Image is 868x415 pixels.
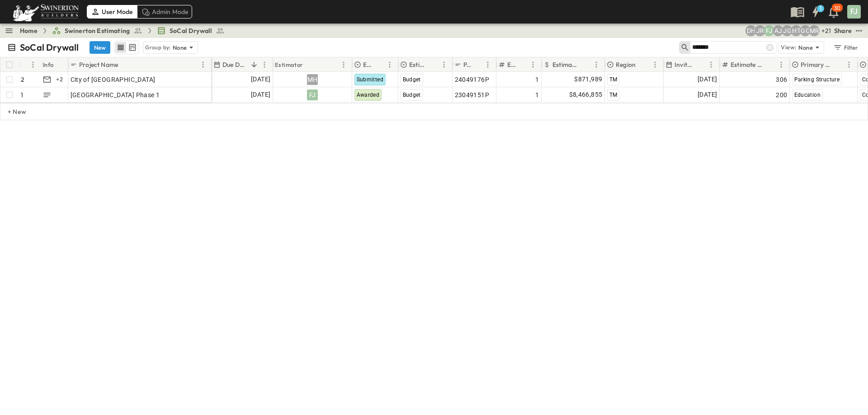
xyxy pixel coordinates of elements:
button: Menu [198,59,208,70]
span: Swinerton Estimating [65,26,130,35]
p: Project Name [79,60,118,69]
button: Sort [834,60,844,70]
button: Sort [637,60,647,70]
button: Menu [844,59,854,70]
button: Menu [338,59,349,70]
button: Menu [650,59,660,70]
button: Sort [581,60,591,70]
p: Region [616,60,636,69]
button: row view [115,42,126,53]
button: test [854,25,864,36]
span: SoCal Drywall [170,26,212,35]
p: None [173,43,187,52]
button: Sort [429,60,439,70]
button: kanban view [127,42,138,53]
button: Sort [22,60,32,70]
span: 1 [535,90,539,99]
span: Budget [403,76,421,83]
div: Meghana Raj (meghana.raj@swinerton.com) [809,25,820,36]
button: Menu [384,59,395,70]
p: + New [8,107,13,116]
div: Gerrad Gerber (gerrad.gerber@swinerton.com) [800,25,811,36]
span: 23049151P [455,90,490,99]
span: $871,989 [574,74,602,85]
p: Estimate Number [731,60,764,69]
div: Admin Mode [137,5,193,19]
span: 1 [535,75,539,84]
p: None [798,43,813,52]
span: [DATE] [698,90,717,100]
a: SoCal Drywall [157,26,225,35]
button: Menu [482,59,493,70]
div: + 2 [54,74,65,85]
span: Submitted [357,76,384,83]
p: Due Date [222,60,247,69]
span: [GEOGRAPHIC_DATA] Phase 1 [71,90,160,99]
button: Sort [518,60,528,70]
p: View: [781,42,797,52]
p: 2 [21,75,24,84]
p: Estimate Amount [552,60,579,69]
button: Menu [706,59,717,70]
div: Francisco J. Sanchez (frsanchez@swinerton.com) [764,25,774,36]
a: Swinerton Estimating [52,26,142,35]
p: 30 [834,5,840,12]
div: Info [43,52,54,77]
span: TM [609,76,618,83]
div: Estimator [275,52,303,77]
div: Info [41,57,68,72]
button: Sort [374,60,384,70]
button: Menu [28,59,38,70]
button: Menu [776,59,787,70]
button: Menu [591,59,602,70]
p: + 21 [821,26,830,35]
span: 200 [776,90,787,99]
button: Sort [305,60,315,70]
button: Filter [830,41,861,54]
div: FJ [307,90,318,100]
button: Sort [120,60,130,70]
button: Sort [696,60,706,70]
div: Estimator [273,57,352,72]
div: Anthony Jimenez (anthony.jimenez@swinerton.com) [773,25,783,36]
p: 1 [21,90,23,99]
p: P-Code [463,60,471,69]
div: Haaris Tahmas (haaris.tahmas@swinerton.com) [791,25,802,36]
p: Group by: [145,43,171,52]
button: Sort [249,60,259,70]
nav: breadcrumbs [20,26,230,35]
img: 6c363589ada0b36f064d841b69d3a419a338230e66bb0a533688fa5cc3e9e735.png [11,2,80,21]
div: Joshua Russell (joshua.russell@swinerton.com) [755,25,765,36]
span: Awarded [357,92,380,98]
div: MH [307,74,318,85]
span: TM [609,92,618,98]
span: City of [GEOGRAPHIC_DATA] [71,75,156,84]
p: SoCal Drywall [20,41,79,54]
div: Daryll Hayward (daryll.hayward@swinerton.com) [745,25,756,36]
span: 24049176P [455,75,490,84]
p: Invite Date [675,60,694,69]
button: FJ [846,4,862,19]
div: Share [834,26,852,35]
button: Menu [259,59,270,70]
h6: 1 [820,5,821,12]
a: Home [20,26,38,35]
button: Menu [528,59,538,70]
div: table view [114,41,139,54]
span: [DATE] [251,90,270,100]
div: FJ [847,5,861,19]
span: 306 [776,75,787,84]
p: Estimate Status [363,60,373,69]
p: Primary Market [801,60,832,69]
div: # [19,57,41,72]
button: Sort [766,60,776,70]
p: Estimate Round [507,60,516,69]
span: [DATE] [698,74,717,85]
span: [DATE] [251,74,270,85]
button: Menu [439,59,449,70]
span: Budget [403,92,421,98]
button: 1 [807,4,825,20]
div: User Mode [87,5,137,19]
div: Jorge Garcia (jorgarcia@swinerton.com) [782,25,793,36]
div: Filter [833,42,859,52]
